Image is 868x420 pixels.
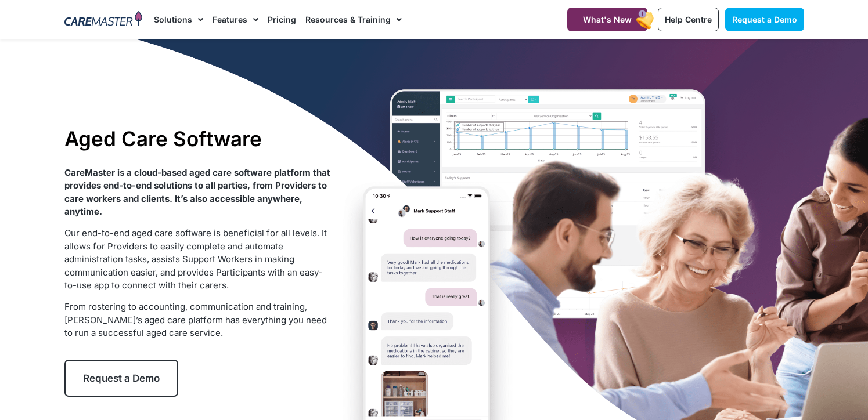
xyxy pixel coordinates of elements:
[64,227,327,291] span: Our end-to-end aged care software is beneficial for all levels. It allows for Providers to easily...
[64,360,178,397] a: Request a Demo
[83,372,160,384] span: Request a Demo
[583,15,632,24] span: What's New
[725,8,804,31] a: Request a Demo
[64,301,327,338] span: From rostering to accounting, communication and training, [PERSON_NAME]’s aged care platform has ...
[64,11,143,28] img: CareMaster Logo
[567,8,647,31] a: What's New
[658,8,719,31] a: Help Centre
[665,15,712,24] span: Help Centre
[732,15,797,24] span: Request a Demo
[64,167,330,218] strong: CareMaster is a cloud-based aged care software platform that provides end-to-end solutions to all...
[64,126,331,151] h1: Aged Care Software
